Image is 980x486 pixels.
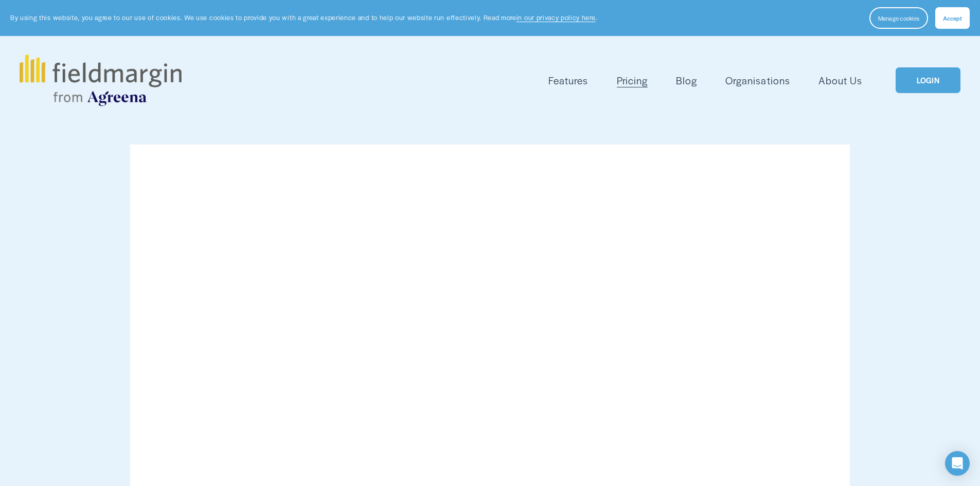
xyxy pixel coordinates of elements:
button: Accept [935,7,970,29]
span: Manage cookies [878,14,919,22]
img: fieldmargin.com [20,55,181,106]
a: in our privacy policy here [516,13,596,22]
a: LOGIN [896,67,960,94]
a: Organisations [725,72,790,89]
div: Open Intercom Messenger [945,451,970,476]
span: Features [548,73,588,88]
a: folder dropdown [548,72,588,89]
a: Pricing [617,72,648,89]
span: Accept [943,14,962,22]
button: Manage cookies [869,7,928,29]
a: Blog [676,72,697,89]
p: By using this website, you agree to our use of cookies. We use cookies to provide you with a grea... [10,13,597,23]
a: About Us [818,72,862,89]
